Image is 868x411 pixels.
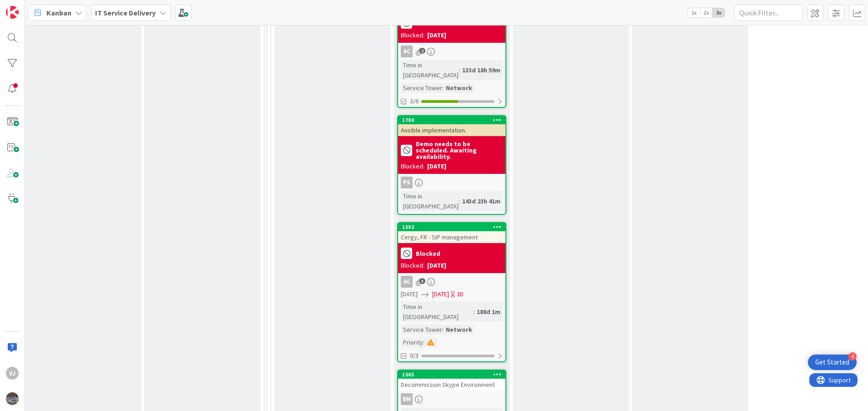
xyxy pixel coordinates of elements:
div: Time in [GEOGRAPHIC_DATA] [401,191,459,211]
div: Time in [GEOGRAPHIC_DATA] [401,302,473,322]
div: AC [398,46,505,57]
div: Priority [401,337,423,347]
span: [DATE] [432,289,449,299]
div: Get Started [815,358,849,367]
span: : [423,337,424,347]
div: Blocked: [401,261,424,270]
b: Demo needs to be scheduled. Awaiting availability. [416,141,503,160]
div: [DATE] [427,261,446,270]
div: PS [398,177,505,188]
div: AC [398,276,505,288]
div: AC [401,276,413,288]
span: : [442,83,444,93]
div: Network [444,325,474,335]
div: [DATE] [427,162,446,171]
div: Cergy, FR - SIP management [398,231,505,243]
div: Service Tower [401,325,442,335]
div: Decommission Skype Environment [398,379,505,391]
div: 1700 [398,116,505,124]
img: avatar [6,392,19,405]
div: 1505Decommission Skype Environment [398,370,505,391]
div: Ansible implementation. [398,124,505,136]
span: : [459,196,460,206]
div: Service Tower [401,83,442,93]
div: 133d 18h 59m [460,65,503,75]
div: VJ [6,367,19,380]
div: Network [444,83,474,93]
span: 3/6 [410,96,419,106]
span: : [459,65,460,75]
span: [DATE] [401,289,418,299]
span: 2 [419,48,425,54]
div: 1700Ansible implementation. [398,116,505,136]
span: : [442,325,444,335]
span: 0/3 [410,351,419,360]
div: 1700 [402,117,505,123]
div: AC [401,46,413,57]
span: 1x [688,8,700,17]
div: Time in [GEOGRAPHIC_DATA] [401,60,459,80]
span: 3 [419,278,425,284]
div: 1592 [398,223,505,231]
div: BM [398,393,505,405]
div: PS [401,177,413,188]
div: BM [401,393,413,405]
img: Visit kanbanzone.com [6,6,19,19]
span: : [473,307,474,317]
div: Blocked: [401,30,424,40]
span: Kanban [46,7,71,18]
span: 3x [712,8,725,17]
div: 1592Cergy, FR - SIP management [398,223,505,243]
b: IT Service Delivery [95,8,156,17]
input: Quick Filter... [734,5,802,21]
div: Open Get Started checklist, remaining modules: 4 [808,355,857,370]
div: 143d 23h 41m [460,196,503,206]
b: Blocked till mid October [416,20,490,26]
div: 1505 [402,371,505,378]
span: Support [19,1,41,12]
span: 2x [700,8,712,17]
div: 188d 1m [474,307,503,317]
b: Blocked [416,250,440,257]
div: 4 [848,352,857,360]
div: [DATE] [427,30,446,40]
div: Blocked: [401,162,424,171]
div: 1592 [402,224,505,230]
div: 3D [457,289,464,299]
div: 1505 [398,370,505,379]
